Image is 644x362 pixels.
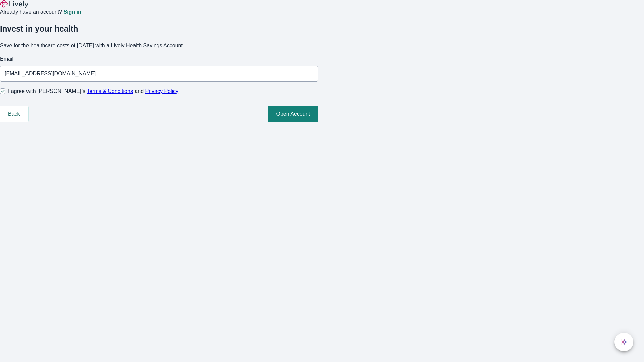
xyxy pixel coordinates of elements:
svg: Lively AI Assistant [621,339,627,345]
a: Sign in [63,9,81,15]
a: Privacy Policy [145,88,179,94]
button: chat [614,333,633,351]
button: Open Account [268,106,318,122]
a: Terms & Conditions [87,88,133,94]
span: I agree with [PERSON_NAME]’s and [8,87,178,95]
